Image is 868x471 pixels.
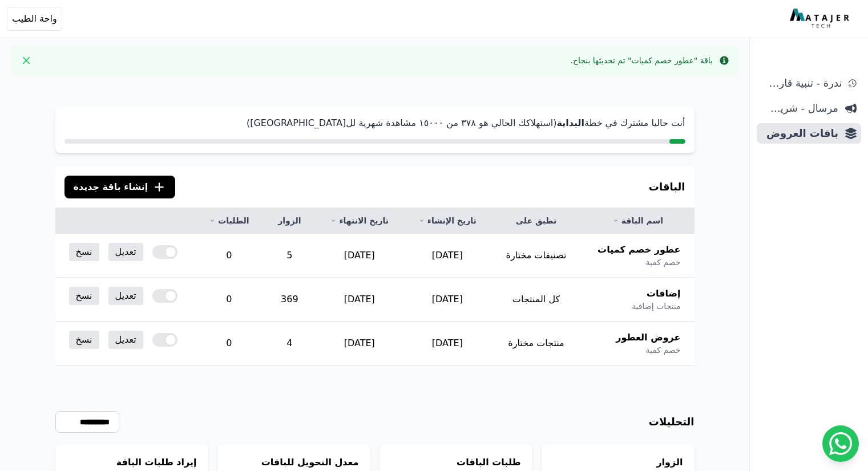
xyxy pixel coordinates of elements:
[12,12,57,26] span: واحة الطيب
[417,215,478,226] a: تاريخ الإنشاء
[403,234,491,278] td: [DATE]
[647,287,681,301] span: إضافات
[17,51,35,70] button: Close
[67,456,197,469] h4: إيراد طلبات الباقة
[649,414,695,430] h3: التحليلات
[649,179,685,195] h3: الباقات
[491,278,582,322] td: كل المنتجات
[556,117,584,128] strong: البداية
[570,55,713,66] div: باقة "عطور خصم كميات" تم تحديثها بنجاح.
[108,243,143,261] a: تعديل
[208,215,250,226] a: الطلبات
[64,116,685,130] p: أنت حاليا مشترك في خطة (استهلاكك الحالي هو ۳٧٨ من ١٥۰۰۰ مشاهدة شهرية لل[GEOGRAPHIC_DATA])
[790,9,852,29] img: MatajerTech Logo
[264,208,316,234] th: الزوار
[264,322,316,366] td: 4
[264,234,316,278] td: 5
[761,75,842,91] span: ندرة - تنبية قارب علي النفاذ
[329,215,390,226] a: تاريخ الانتهاء
[69,331,99,349] a: نسخ
[403,278,491,322] td: [DATE]
[632,301,680,312] span: منتجات إضافية
[491,322,582,366] td: منتجات مختارة
[74,180,148,194] span: إنشاء باقة جديدة
[264,278,316,322] td: 369
[108,331,143,349] a: تعديل
[616,331,680,344] span: عروض العطور
[195,322,264,366] td: 0
[7,7,62,31] button: واحة الطيب
[229,456,359,469] h4: معدل التحويل للباقات
[761,125,838,141] span: باقات العروض
[108,287,143,305] a: تعديل
[597,243,680,257] span: عطور خصم كميات
[491,208,582,234] th: تطبق على
[69,243,99,261] a: نسخ
[195,234,264,278] td: 0
[316,278,403,322] td: [DATE]
[195,278,264,322] td: 0
[64,176,176,198] button: إنشاء باقة جديدة
[391,456,521,469] h4: طلبات الباقات
[595,215,680,226] a: اسم الباقة
[553,456,683,469] h4: الزوار
[645,257,680,268] span: خصم كمية
[645,344,680,356] span: خصم كمية
[316,234,403,278] td: [DATE]
[69,287,99,305] a: نسخ
[316,322,403,366] td: [DATE]
[761,100,838,116] span: مرسال - شريط دعاية
[403,322,491,366] td: [DATE]
[491,234,582,278] td: تصنيفات مختارة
